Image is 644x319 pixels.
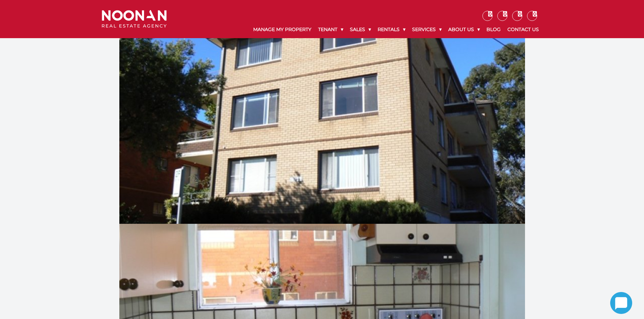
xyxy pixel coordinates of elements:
[315,21,347,38] a: Tenant
[102,10,167,28] img: Noonan Real Estate Agency
[504,21,542,38] a: Contact Us
[445,21,483,38] a: About Us
[409,21,445,38] a: Services
[347,21,374,38] a: Sales
[483,21,504,38] a: Blog
[250,21,315,38] a: Manage My Property
[374,21,409,38] a: Rentals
